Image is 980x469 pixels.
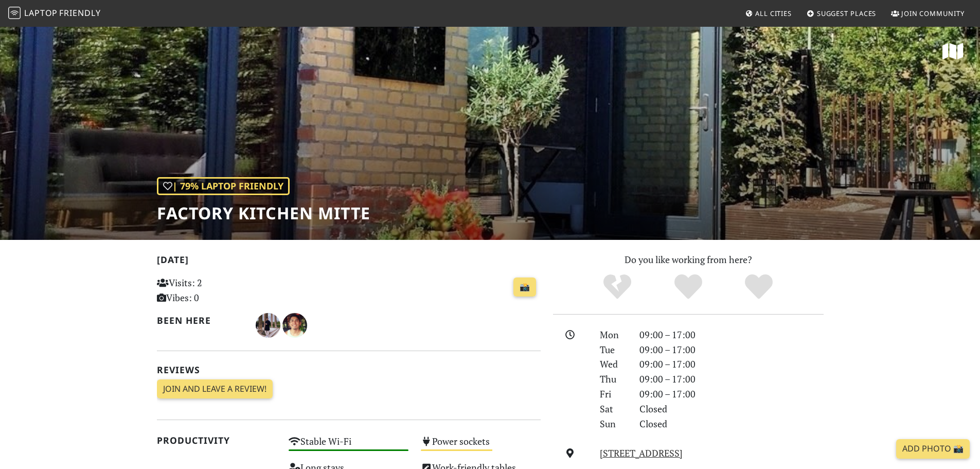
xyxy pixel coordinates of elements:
span: All Cities [755,9,792,18]
img: 1425-fabian.jpg [256,313,280,338]
div: No [582,273,653,301]
div: | 79% Laptop Friendly [157,177,290,195]
span: Friendly [59,7,100,19]
span: Suggest Places [817,9,877,18]
span: Fabian Bern [256,318,282,331]
h1: Factory Kitchen Mitte [157,203,370,223]
div: 09:00 – 17:00 [633,372,830,387]
div: Power sockets [415,433,547,459]
a: Add Photo 📸 [896,439,970,459]
a: LaptopFriendly LaptopFriendly [8,5,101,23]
div: Fri [594,387,633,402]
a: Suggest Places [803,4,881,23]
div: Mon [594,327,633,342]
h2: Productivity [157,435,277,446]
a: Join Community [887,4,969,23]
div: Thu [594,372,633,387]
div: 09:00 – 17:00 [633,342,830,357]
div: 09:00 – 17:00 [633,387,830,402]
h2: Been here [157,315,244,326]
h2: Reviews [157,364,541,375]
a: Join and leave a review! [157,379,273,399]
div: Sun [594,416,633,431]
div: 09:00 – 17:00 [633,357,830,372]
span: Join Community [901,9,965,18]
img: 1314-omar.jpg [282,313,307,338]
a: [STREET_ADDRESS] [600,447,683,459]
span: Laptop [24,7,58,19]
h2: [DATE] [157,254,541,269]
div: Tue [594,342,633,357]
p: Visits: 2 Vibes: 0 [157,275,277,305]
a: 📸 [513,277,536,297]
span: Omar Lucas [282,318,307,331]
div: Definitely! [723,273,794,301]
p: Do you like working from here? [553,252,824,267]
a: All Cities [741,4,796,23]
div: 09:00 – 17:00 [633,327,830,342]
img: LaptopFriendly [8,7,21,19]
div: Wed [594,357,633,372]
div: Closed [633,416,830,431]
div: Sat [594,402,633,416]
div: Stable Wi-Fi [282,433,415,459]
div: Yes [653,273,724,301]
div: Closed [633,402,830,416]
